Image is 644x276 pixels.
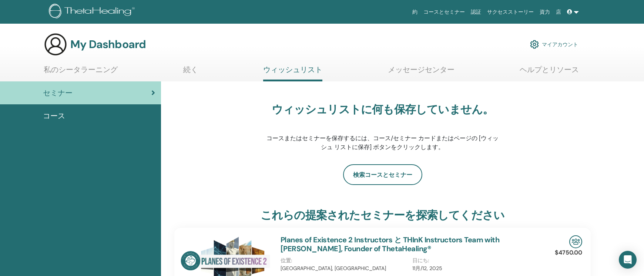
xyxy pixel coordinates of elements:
[281,265,408,272] p: [GEOGRAPHIC_DATA], [GEOGRAPHIC_DATA]
[43,110,65,121] span: コース
[468,5,484,19] a: 認証
[530,38,539,51] img: cog.svg
[49,4,137,20] img: logo.png
[183,65,198,80] a: 続く
[70,38,146,51] h3: My Dashboard
[43,87,73,98] span: セミナー
[409,5,420,19] a: 約
[412,257,540,265] p: 日にち :
[261,209,504,222] h3: これらの提案されたセミナーを探索してください
[619,251,637,269] div: Open Intercom Messenger
[420,5,468,19] a: コースとセミナー
[388,65,455,80] a: メッセージセンター
[412,265,540,272] p: 11月/12, 2025
[537,5,553,19] a: 資力
[266,134,499,152] p: コースまたはセミナーを保存するには、コース/セミナー カードまたはページの [ウィッシュ リストに保存] ボタンをクリックします。
[520,65,579,80] a: ヘルプとリソース
[263,65,322,81] a: ウィッシュリスト
[553,5,564,19] a: 店
[569,235,582,248] img: In-Person Seminar
[555,248,582,257] p: $4750.00
[266,103,499,116] h3: ウィッシュリストに何も保存していません。
[281,235,499,253] a: Planes of Existence 2 Instructors と THInK Instructors Team with [PERSON_NAME], Founder of ThetaHe...
[343,164,422,185] a: 検索コースとセミナー
[44,33,67,56] img: generic-user-icon.jpg
[530,36,578,53] a: マイアカウント
[281,257,408,265] p: 位置 :
[484,5,537,19] a: サクセスストーリー
[44,65,118,80] a: 私のシータラーニング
